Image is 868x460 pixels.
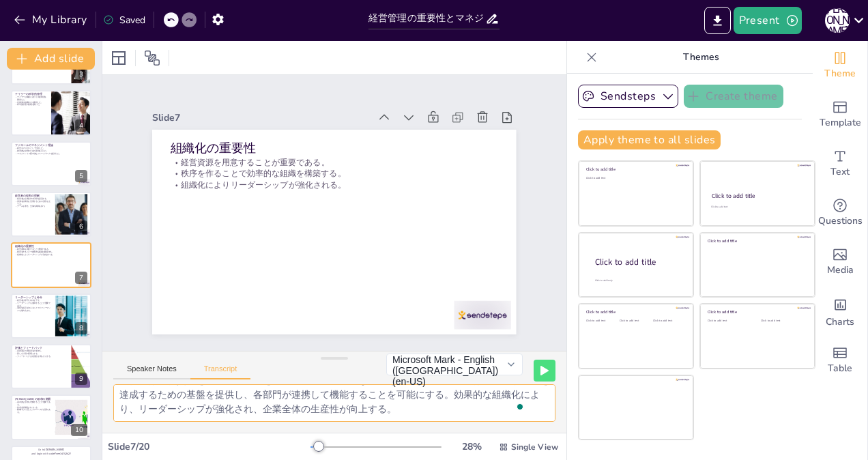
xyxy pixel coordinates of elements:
p: 経営者は企業全体の目標を設定する。 [15,198,51,201]
div: Click to add text [586,177,684,180]
div: Click to add body [595,278,681,282]
div: 10 [71,424,87,436]
div: Add images, graphics, shapes or video [813,238,867,287]
button: Sendsteps [578,85,678,108]
p: 資源を効果的に活用するための計画を立てる。 [15,200,51,205]
p: 組織化によりリーダーシップが強化される。 [171,179,498,191]
div: Saved [103,14,145,27]
button: Play [534,360,555,382]
p: [PERSON_NAME]の欲求の階層 [15,397,51,401]
p: 欲求は階層化されている。 [15,405,51,408]
div: 7 [11,242,91,287]
p: フィードバックは改善点を明らかにする。 [15,355,68,358]
p: 秩序を作ることで効率的な組織を構築する。 [171,168,498,179]
div: Click to add text [761,319,804,323]
p: 意思決定の実現度を評価する。 [15,350,68,353]
div: Add a table [813,336,867,385]
div: Click to add text [586,319,617,323]
span: Questions [818,214,863,229]
div: Add ready made slides [813,90,867,139]
div: Click to add title [586,167,684,172]
p: 科学的管理の基礎を築いた。 [15,104,47,106]
p: リーダーシップと命令 [15,296,51,300]
p: 経営者の役割の理解 [15,194,51,198]
p: 組織化の重要性 [171,140,498,157]
div: 7 [75,272,87,284]
p: Themes [603,41,799,74]
p: 新しい計画の基礎とする。 [15,352,68,355]
p: 基本的な欲求を理解することが重要である。 [15,401,51,405]
span: Single View [511,442,558,452]
div: [PERSON_NAME] [825,8,850,33]
div: Slide 7 / 20 [108,440,310,453]
p: リーダーシップを発揮することが重要である。 [15,302,51,306]
button: Export to PowerPoint [704,7,731,34]
span: Theme [824,66,856,81]
div: Click to add text [708,319,751,323]
div: Change the overall theme [813,41,867,90]
p: マネジメントの基本的なフレームワークを提供した。 [15,152,87,155]
button: Present [734,7,802,34]
p: 適切な指示を与えることでパフォーマンスを最大化する。 [15,306,51,311]
div: Click to add title [708,238,805,244]
div: 5 [11,141,91,186]
div: 9 [11,344,91,389]
div: 5 [75,170,87,182]
div: 28 % [455,440,488,453]
p: 評価とフィードバック [15,346,68,350]
div: Click to add title [708,309,805,315]
div: Click to add text [653,319,684,323]
button: [PERSON_NAME] [825,7,850,34]
p: and login with code [15,452,87,456]
button: Apply theme to all slides [578,130,721,149]
span: Charts [826,315,854,330]
button: Speaker Notes [113,364,190,379]
p: Go to [15,448,87,452]
div: 3 [75,68,87,81]
button: Add slide [7,48,95,70]
div: Click to add title [586,309,684,315]
button: Microsoft Mark - English ([GEOGRAPHIC_DATA]) (en-US) [386,354,523,375]
p: テイラーは業績に基づく賃金制度を開発した。 [15,96,47,101]
div: Slide 7 [152,111,368,124]
textarea: To enrich screen reader interactions, please activate Accessibility in Grammarly extension settings [113,384,555,422]
p: 経営資源を用意することが重要である。 [15,248,87,251]
div: 6 [75,220,87,233]
p: 経営をプロセスとして分析した。 [15,147,87,149]
div: Layout [108,47,130,69]
p: 従業員の動機づけを重視した。 [15,101,47,104]
span: Media [827,263,854,278]
p: 組織化の重要性 [15,245,87,249]
span: Table [828,361,852,376]
p: チームを導き、全体の調和を保つ。 [15,205,51,208]
p: 動機づけに応じたアプローチが必要である。 [15,408,51,413]
div: 10 [11,394,91,440]
div: 8 [11,293,91,339]
div: 6 [11,192,91,237]
div: 4 [11,90,91,135]
button: Transcript [190,364,251,379]
p: ファヨールのマネジメント理論 [15,143,87,147]
button: My Library [10,9,93,31]
div: Click to add title [712,192,802,200]
div: 8 [75,322,87,334]
span: Text [830,164,850,179]
span: Template [820,115,861,130]
p: 効率的な経営のための原則を示した。 [15,149,87,152]
span: Position [144,50,160,66]
div: Add text boxes [813,139,867,188]
div: Click to add text [711,205,802,209]
p: 秩序を作ることで効率的な組織を構築する。 [15,251,87,254]
div: Add charts and graphs [813,287,867,336]
strong: [DOMAIN_NAME] [44,448,64,451]
div: 9 [75,373,87,385]
input: Insert title [368,9,485,29]
div: 4 [75,119,87,132]
div: Get real-time input from your audience [813,188,867,238]
p: 経営者は部下に命令を下す。 [15,299,51,302]
p: テイラーの科学的管理 [15,92,47,96]
div: Click to add text [620,319,650,323]
div: Click to add title [595,256,682,268]
p: 経営資源を用意することが重要である。 [171,156,498,168]
p: 組織化によりリーダーシップが強化される。 [15,253,87,256]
